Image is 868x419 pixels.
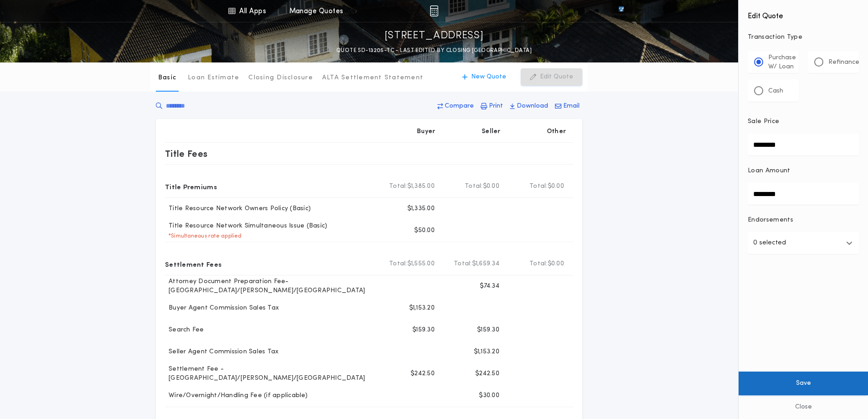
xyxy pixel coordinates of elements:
[479,391,499,400] p: $30.00
[748,5,859,22] h4: Edit Quote
[472,259,499,269] span: $1,659.34
[336,46,532,55] p: QUOTE SD-13205-TC - LAST EDITED BY CLOSING [GEOGRAPHIC_DATA]
[748,33,859,42] p: Transaction Type
[529,182,548,191] b: Total:
[165,391,308,400] p: Wire/Overnight/Handling Fee (if applicable)
[430,5,438,16] img: img
[407,182,435,191] span: $1,385.00
[748,166,791,176] p: Loan Amount
[548,182,564,191] span: $0.00
[478,98,506,114] button: Print
[322,73,423,83] p: ALTA Settlement Statement
[248,73,313,83] p: Closing Disclosure
[480,282,499,291] p: $74.34
[165,146,208,161] p: Title Fees
[411,369,435,378] p: $242.50
[412,326,435,335] p: $159.30
[471,72,506,82] p: New Quote
[165,233,242,240] p: * Simultaneous rate applied
[477,326,499,335] p: $159.30
[474,347,499,357] p: $1,153.20
[748,183,859,205] input: Loan Amount
[529,259,548,269] b: Total:
[435,98,477,114] button: Compare
[385,29,484,43] p: [STREET_ADDRESS]
[414,226,435,235] p: $50.00
[165,204,311,213] p: Title Resource Network Owners Policy (Basic)
[828,58,859,67] p: Refinance
[602,6,640,16] img: vs-icon
[517,102,548,111] p: Download
[739,372,868,395] button: Save
[165,257,221,271] p: Settlement Fees
[407,204,435,213] p: $1,335.00
[165,277,377,295] p: Attorney Document Preparation Fee-[GEOGRAPHIC_DATA]/[PERSON_NAME]/[GEOGRAPHIC_DATA]
[748,216,859,225] p: Endorsements
[768,87,783,96] p: Cash
[507,98,551,114] button: Download
[158,73,176,83] p: Basic
[547,127,566,136] p: Other
[165,365,377,383] p: Settlement Fee - [GEOGRAPHIC_DATA]/[PERSON_NAME]/[GEOGRAPHIC_DATA]
[165,179,217,194] p: Title Premiums
[563,102,580,111] p: Email
[548,259,564,269] span: $0.00
[409,304,435,313] p: $1,153.20
[165,347,278,357] p: Seller Agent Commission Sales Tax
[165,222,327,231] p: Title Resource Network Simultaneous Issue (Basic)
[753,238,786,248] p: 0 selected
[739,395,868,419] button: Close
[165,304,279,313] p: Buyer Agent Commission Sales Tax
[552,98,582,114] button: Email
[445,102,474,111] p: Compare
[454,259,472,269] b: Total:
[748,117,779,126] p: Sale Price
[389,182,407,191] b: Total:
[417,127,435,136] p: Buyer
[489,102,503,111] p: Print
[188,73,239,83] p: Loan Estimate
[465,182,483,191] b: Total:
[482,127,501,136] p: Seller
[475,369,499,378] p: $242.50
[389,259,407,269] b: Total:
[483,182,499,191] span: $0.00
[540,72,573,82] p: Edit Quote
[748,134,859,155] input: Sale Price
[165,326,204,335] p: Search Fee
[748,232,859,254] button: 0 selected
[407,259,435,269] span: $1,555.00
[521,68,582,86] button: Edit Quote
[768,53,796,72] p: Purchase W/ Loan
[453,68,515,86] button: New Quote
